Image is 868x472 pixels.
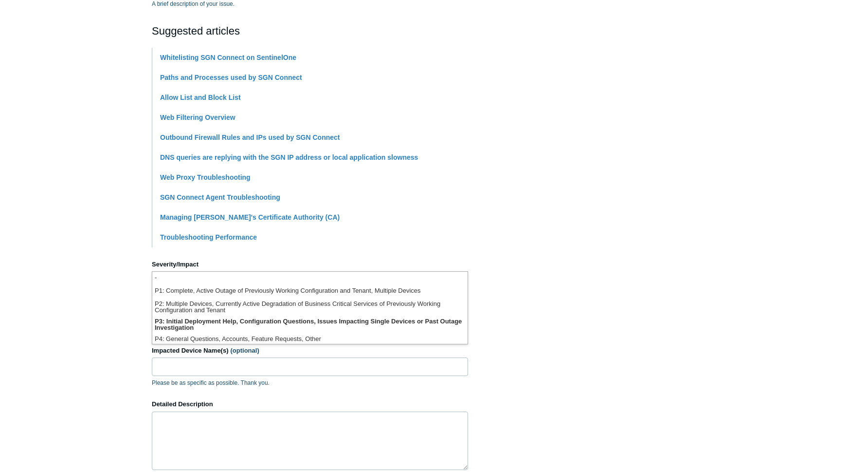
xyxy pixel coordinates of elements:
[152,378,468,387] p: Please be as specific as possible. Thank you.
[152,399,468,409] label: Detailed Description
[160,173,251,181] a: Web Proxy Troubleshooting
[152,333,468,346] li: P4: General Questions, Accounts, Feature Requests, Other
[160,94,241,101] a: Allow List and Block List
[152,346,468,356] label: Impacted Device Name(s)
[160,233,257,241] a: Troubleshooting Performance
[152,260,468,269] label: Severity/Impact
[152,298,468,316] li: P2: Multiple Devices, Currently Active Degradation of Business Critical Services of Previously Wo...
[160,213,340,221] a: Managing [PERSON_NAME]'s Certificate Authority (CA)
[160,193,280,201] a: SGN Connect Agent Troubleshooting
[160,153,418,161] a: DNS queries are replying with the SGN IP address or local application slowness
[160,74,302,81] a: Paths and Processes used by SGN Connect
[160,113,235,121] a: Web Filtering Overview
[160,54,296,61] a: Whitelisting SGN Connect on SentinelOne
[160,133,340,141] a: Outbound Firewall Rules and IPs used by SGN Connect
[231,347,259,354] span: (optional)
[152,272,468,285] li: -
[152,316,468,333] li: P3: Initial Deployment Help, Configuration Questions, Issues Impacting Single Devices or Past Out...
[152,285,468,298] li: P1: Complete, Active Outage of Previously Working Configuration and Tenant, Multiple Devices
[152,23,468,39] h2: Suggested articles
